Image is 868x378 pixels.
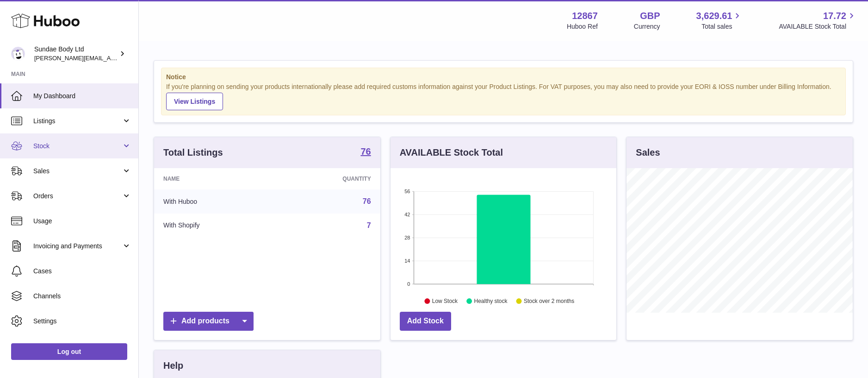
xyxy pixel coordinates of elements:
div: Currency [634,22,660,31]
text: Low Stock [432,298,458,304]
a: Log out [11,343,127,360]
span: Total sales [701,22,743,31]
a: 17.72 AVAILABLE Stock Total [779,10,857,31]
a: 76 [363,197,371,205]
h3: AVAILABLE Stock Total [400,146,503,159]
strong: GBP [640,10,660,22]
strong: 12867 [572,10,598,22]
strong: Notice [166,73,841,82]
span: Orders [33,192,122,201]
text: 28 [404,235,410,240]
span: Settings [33,317,131,326]
span: My Dashboard [33,92,131,101]
span: Channels [33,292,131,301]
h3: Help [163,359,183,372]
text: 56 [404,189,410,194]
a: 7 [367,221,371,229]
span: AVAILABLE Stock Total [779,22,857,31]
div: Sundae Body Ltd [34,45,118,63]
text: Healthy stock [474,298,508,304]
span: 3,629.61 [696,10,732,22]
text: 0 [407,281,410,287]
h3: Total Listings [163,146,223,159]
img: dianne@sundaebody.com [11,47,25,61]
h3: Sales [636,146,660,159]
span: Listings [33,117,122,126]
span: Sales [33,167,122,176]
td: With Shopify [154,214,276,238]
a: 3,629.61 Total sales [696,10,743,31]
text: 42 [404,212,410,217]
a: View Listings [166,93,223,110]
span: Invoicing and Payments [33,242,122,251]
span: Cases [33,267,131,276]
th: Quantity [276,168,380,189]
th: Name [154,168,276,189]
span: 17.72 [823,10,846,22]
text: 14 [404,258,410,264]
a: Add Stock [400,312,451,331]
td: With Huboo [154,189,276,214]
strong: 76 [360,147,371,156]
a: Add products [163,312,254,331]
span: [PERSON_NAME][EMAIL_ADDRESS][DOMAIN_NAME] [34,54,186,62]
span: Stock [33,142,122,151]
a: 76 [360,147,371,158]
text: Stock over 2 months [524,298,574,304]
div: If you're planning on sending your products internationally please add required customs informati... [166,82,841,110]
span: Usage [33,217,131,226]
div: Huboo Ref [567,22,598,31]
